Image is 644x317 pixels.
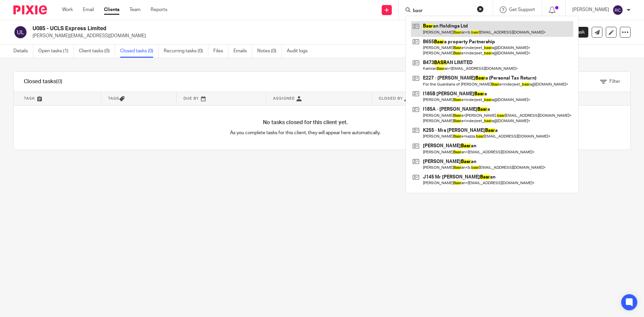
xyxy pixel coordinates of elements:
[13,45,33,58] a: Details
[609,79,620,84] span: Filter
[83,6,94,13] a: Email
[477,6,484,12] button: Clear
[160,129,451,136] p: As you complete tasks for this client, they will appear here automatically.
[56,79,62,84] span: (0)
[62,6,73,13] a: Work
[233,45,252,58] a: Emails
[14,119,596,126] h4: No tasks closed for this client yet.
[33,33,539,39] p: [PERSON_NAME][EMAIL_ADDRESS][DOMAIN_NAME]
[13,25,28,39] img: svg%3E
[164,45,208,58] a: Recurring tasks (0)
[213,45,228,58] a: Files
[287,45,313,58] a: Audit logs
[24,78,62,85] h1: Closed tasks
[38,45,74,58] a: Open tasks (1)
[129,6,141,13] a: Team
[151,6,167,13] a: Reports
[572,6,609,13] p: [PERSON_NAME]
[33,25,438,32] h2: U085 - UCLS Express Limited
[412,8,473,14] input: Search
[509,7,535,12] span: Get Support
[612,5,623,15] img: svg%3E
[257,45,282,58] a: Notes (0)
[79,45,115,58] a: Client tasks (0)
[104,6,119,13] a: Clients
[101,92,177,105] th: Tags
[120,45,159,58] a: Closed tasks (0)
[13,5,47,14] img: Pixie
